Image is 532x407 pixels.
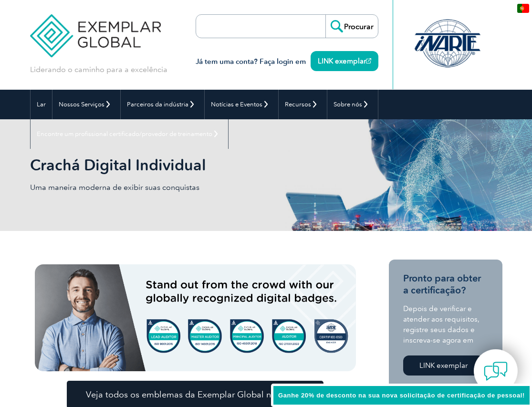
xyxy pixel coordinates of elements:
[419,361,468,370] font: LINK exemplar
[52,90,120,119] a: Nossos Serviços
[325,15,378,38] input: Procurar
[121,90,204,119] a: Parceiros da indústria
[59,101,104,108] font: Nossos Serviços
[205,90,278,119] a: Notícias e Eventos
[484,359,508,383] img: contact-chat.png
[279,90,327,119] a: Recursos
[30,183,199,192] font: Uma maneira moderna de exibir suas conquistas
[334,101,362,108] font: Sobre nós
[403,355,484,376] a: LINK exemplar
[366,58,371,63] img: open_square.png
[285,101,311,108] font: Recursos
[35,264,356,371] img: emblemas
[37,101,46,108] font: Lar
[127,101,188,108] font: Parceiros da indústria
[86,389,304,400] font: Veja todos os emblemas da Exemplar Global no Credly
[318,57,366,65] font: LINK exemplar
[211,101,262,108] font: Notícias e Eventos
[403,304,480,344] font: Depois de verificar e atender aos requisitos, registre seus dados e inscreva-se agora em
[37,130,212,137] font: Encontre um profissional certificado/provedor de treinamento
[30,156,206,174] font: Crachá Digital Individual
[31,119,228,149] a: Encontre um profissional certificado/provedor de treinamento
[30,65,167,74] font: Liderando o caminho para a excelência
[403,272,481,296] font: Pronto para obter a certificação?
[311,51,378,71] a: LINK exemplar
[278,392,525,399] font: Ganhe 20% de desconto na sua nova solicitação de certificação de pessoal!
[517,4,529,13] img: pt
[196,57,306,66] font: Já tem uma conta? Faça login em
[327,90,378,119] a: Sobre nós
[31,90,52,119] a: Lar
